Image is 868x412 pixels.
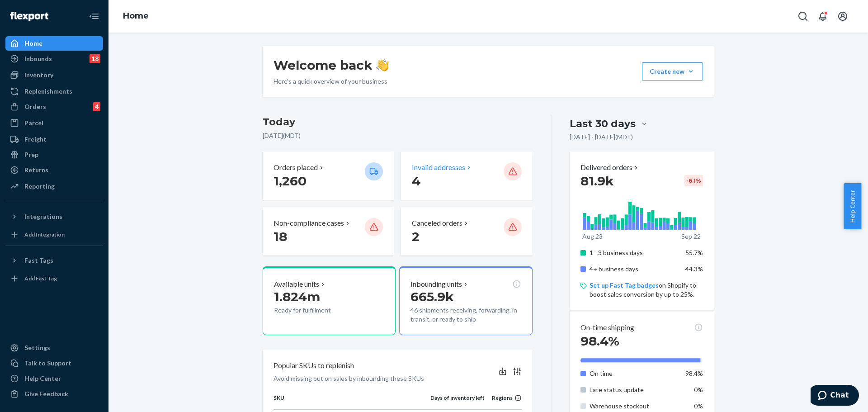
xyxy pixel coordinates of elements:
p: Available units [274,279,319,289]
p: Invalid addresses [412,162,465,173]
div: Replenishments [24,87,72,96]
button: Available units1.824mReady for fulfillment [263,266,396,335]
a: Inventory [5,68,103,82]
div: Home [24,39,42,48]
div: 4 [93,102,100,111]
p: Aug 23 [582,232,603,241]
p: Ready for fulfillment [274,306,358,315]
span: 98.4% [685,369,703,377]
h3: Today [263,115,533,129]
div: Add Integration [24,231,65,238]
p: Orders placed [274,162,318,173]
p: Late status update [590,385,679,394]
div: Returns [24,166,48,175]
span: 665.9k [410,289,454,304]
div: Inventory [24,71,53,80]
a: Home [123,11,149,21]
button: Help Center [844,183,861,229]
h1: Welcome back [274,57,389,73]
button: Fast Tags [5,253,103,268]
p: 1 - 3 business days [590,248,679,257]
div: Orders [24,102,46,111]
span: 2 [412,229,420,244]
span: 55.7% [685,249,703,256]
div: Inbounds [24,54,52,63]
p: On time [590,369,679,378]
a: Prep [5,147,103,162]
button: Inbounding units665.9k46 shipments receiving, forwarding, in transit, or ready to ship [399,266,532,335]
button: Canceled orders 2 [401,207,532,256]
div: 18 [90,54,100,63]
p: Warehouse stockout [590,402,679,411]
span: 44.3% [685,265,703,273]
button: Orders placed 1,260 [263,152,394,200]
div: Add Fast Tag [24,275,57,282]
button: Close Navigation [85,7,103,25]
button: Give Feedback [5,387,103,401]
span: 0% [694,386,703,393]
div: Freight [24,135,47,144]
th: Days of inventory left [430,394,485,409]
span: 98.4% [580,333,619,349]
span: 1,260 [274,173,307,189]
a: Add Integration [5,227,103,242]
p: on Shopify to boost sales conversion by up to 25%. [590,281,703,299]
a: Orders4 [5,99,103,114]
div: Talk to Support [24,359,71,368]
p: Avoid missing out on sales by inbounding these SKUs [274,374,424,383]
a: Replenishments [5,84,103,99]
p: Here’s a quick overview of your business [274,77,389,86]
p: Non-compliance cases [274,218,344,228]
a: Settings [5,341,103,355]
div: -6.1 % [684,175,703,186]
a: Add Fast Tag [5,271,103,286]
p: 46 shipments receiving, forwarding, in transit, or ready to ship [410,306,521,324]
div: Prep [24,150,38,159]
iframe: Opens a widget where you can chat to one of our agents [811,385,859,407]
div: Integrations [24,212,62,221]
a: Returns [5,163,103,177]
div: Fast Tags [24,256,53,265]
a: Parcel [5,116,103,130]
div: Settings [24,343,50,352]
div: Parcel [24,118,43,128]
div: Last 30 days [570,117,636,131]
div: Give Feedback [24,389,68,398]
img: hand-wave emoji [376,59,389,71]
a: Home [5,36,103,51]
button: Non-compliance cases 18 [263,207,394,256]
p: On-time shipping [580,322,634,333]
button: Integrations [5,209,103,224]
p: Canceled orders [412,218,462,228]
a: Freight [5,132,103,147]
button: Invalid addresses 4 [401,152,532,200]
p: [DATE] - [DATE] ( MDT ) [570,133,633,142]
span: 4 [412,173,420,189]
span: 0% [694,402,703,410]
p: Popular SKUs to replenish [274,360,354,371]
a: Inbounds18 [5,52,103,66]
button: Delivered orders [580,162,640,173]
p: Inbounding units [410,279,462,289]
div: Regions [485,394,522,402]
button: Open account menu [834,7,852,25]
button: Open Search Box [794,7,812,25]
div: Help Center [24,374,61,383]
p: Sep 22 [681,232,701,241]
button: Create new [642,62,703,81]
a: Reporting [5,179,103,194]
a: Set up Fast Tag badges [590,281,659,289]
a: Help Center [5,371,103,386]
img: Flexport logo [10,12,48,21]
th: SKU [274,394,430,409]
ol: breadcrumbs [116,3,156,29]
button: Open notifications [814,7,832,25]
span: 1.824m [274,289,320,304]
p: [DATE] ( MDT ) [263,131,533,140]
div: Reporting [24,182,55,191]
button: Talk to Support [5,356,103,370]
span: 81.9k [580,173,614,189]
